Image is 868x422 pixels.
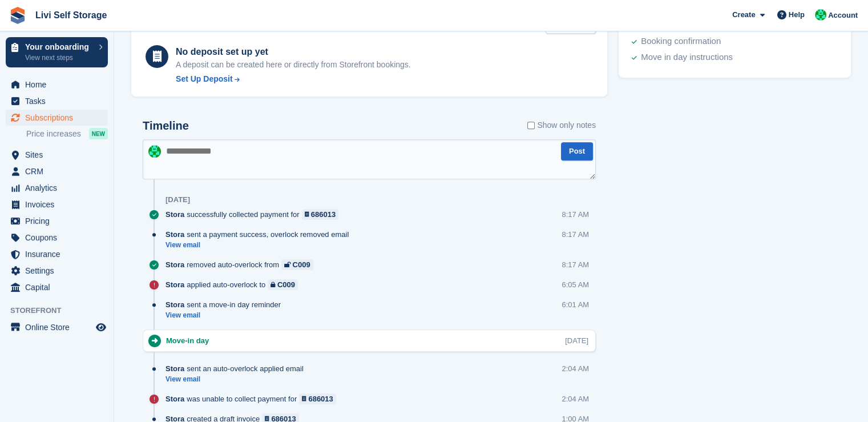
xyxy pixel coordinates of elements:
[562,393,589,404] div: 2:04 AM
[308,393,333,404] div: 686013
[6,246,108,262] a: menu
[6,196,108,212] a: menu
[281,259,313,270] a: C009
[641,35,721,49] div: Booking confirmation
[25,93,94,109] span: Tasks
[25,230,94,246] span: Coupons
[165,209,184,220] span: Stora
[165,229,354,240] div: sent a payment success, overlock removed email
[9,7,26,24] img: stora-icon-8386f47178a22dfd0bd8f6a31ec36ba5ce8667c1dd55bd0f319d3a0aa187defe.svg
[527,119,535,131] input: Show only notes
[176,73,411,85] a: Set Up Deposit
[165,299,286,310] div: sent a move-in day reminder
[299,393,336,404] a: 686013
[94,320,108,334] a: Preview store
[148,145,161,158] img: Joe Robertson
[732,9,755,21] span: Create
[176,59,411,71] p: A deposit can be created here or directly from Storefront bookings.
[25,196,94,212] span: Invoices
[89,128,108,139] div: NEW
[165,393,342,404] div: was unable to collect payment for
[25,180,94,196] span: Analytics
[311,209,336,220] div: 686013
[302,209,339,220] a: 686013
[165,363,184,374] span: Stora
[641,51,733,65] div: Move in day instructions
[562,279,589,290] div: 6:05 AM
[31,6,111,25] a: Livi Self Storage
[277,279,295,290] div: C009
[165,311,286,320] a: View email
[165,229,184,240] span: Stora
[25,263,94,279] span: Settings
[6,263,108,279] a: menu
[6,37,108,67] a: Your onboarding View next steps
[562,209,589,220] div: 8:17 AM
[6,110,108,126] a: menu
[10,305,114,316] span: Storefront
[6,163,108,179] a: menu
[165,279,304,290] div: applied auto-overlock to
[293,259,310,270] div: C009
[165,240,354,250] a: View email
[25,53,93,63] p: View next steps
[25,279,94,295] span: Capital
[25,43,93,51] p: Your onboarding
[176,73,233,85] div: Set Up Deposit
[165,393,184,404] span: Stora
[565,335,588,346] div: [DATE]
[165,195,190,204] div: [DATE]
[6,279,108,295] a: menu
[25,163,94,179] span: CRM
[6,93,108,109] a: menu
[25,77,94,93] span: Home
[25,213,94,229] span: Pricing
[165,363,309,374] div: sent an auto-overlock applied email
[143,119,189,132] h2: Timeline
[562,363,589,374] div: 2:04 AM
[789,9,805,21] span: Help
[561,142,593,161] button: Post
[26,127,108,140] a: Price increases NEW
[6,319,108,335] a: menu
[165,209,344,220] div: successfully collected payment for
[25,110,94,126] span: Subscriptions
[6,180,108,196] a: menu
[166,335,215,346] div: Move-in day
[165,259,184,270] span: Stora
[165,299,184,310] span: Stora
[26,128,81,139] span: Price increases
[176,45,411,59] div: No deposit set up yet
[6,77,108,93] a: menu
[6,230,108,246] a: menu
[527,119,596,131] label: Show only notes
[815,9,826,21] img: Joe Robertson
[25,246,94,262] span: Insurance
[828,10,858,21] span: Account
[268,279,298,290] a: C009
[562,229,589,240] div: 8:17 AM
[6,213,108,229] a: menu
[6,147,108,163] a: menu
[165,375,309,384] a: View email
[562,259,589,270] div: 8:17 AM
[25,319,94,335] span: Online Store
[165,279,184,290] span: Stora
[562,299,589,310] div: 6:01 AM
[165,259,319,270] div: removed auto-overlock from
[25,147,94,163] span: Sites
